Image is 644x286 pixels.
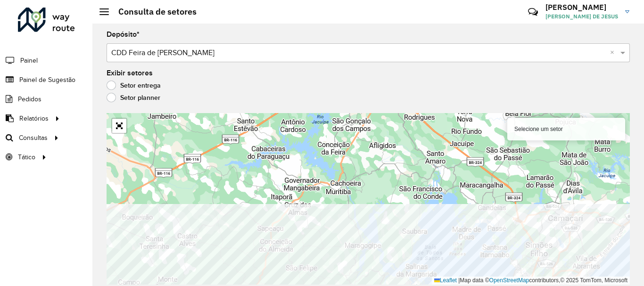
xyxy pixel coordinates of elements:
span: Pedidos [18,94,41,104]
a: Leaflet [434,277,457,284]
label: Setor planner [107,93,160,102]
span: Clear all [610,47,618,58]
label: Depósito [107,29,140,40]
span: Consultas [19,133,48,143]
a: OpenStreetMap [489,277,529,284]
h2: Consulta de setores [109,7,197,17]
span: Relatórios [19,114,49,123]
label: Exibir setores [107,67,153,79]
a: Abrir mapa em tela cheia [112,119,126,133]
div: Map data © contributors,© 2025 TomTom, Microsoft [432,277,630,285]
span: Tático [18,152,35,162]
span: Painel de Sugestão [19,75,75,85]
span: [PERSON_NAME] DE JESUS [545,12,618,21]
a: Contato Rápido [523,2,543,22]
span: | [458,277,460,284]
div: Críticas? Dúvidas? Elogios? Sugestões? Entre em contato conosco! [415,3,514,28]
div: Selecione um setor [507,118,625,140]
label: Setor entrega [107,81,161,90]
span: Painel [20,56,38,65]
h3: [PERSON_NAME] [545,3,618,12]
